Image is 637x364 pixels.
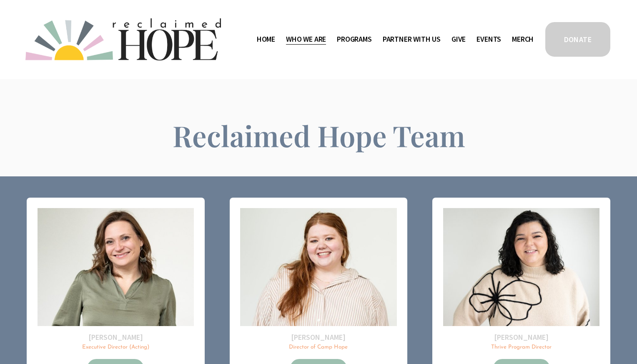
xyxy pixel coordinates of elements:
[443,332,599,342] h2: [PERSON_NAME]
[451,33,466,46] a: Give
[240,344,396,351] p: Director of Camp Hope
[443,344,599,351] p: Thrive Program Director
[38,344,194,351] p: Executive Director (Acting)
[383,33,441,46] a: folder dropdown
[257,33,275,46] a: Home
[383,33,441,45] span: Partner With Us
[337,33,372,45] span: Programs
[476,33,501,46] a: Events
[512,33,534,46] a: Merch
[337,33,372,46] a: folder dropdown
[173,116,465,154] span: Reclaimed Hope Team
[544,21,612,58] a: DONATE
[240,332,396,342] h2: [PERSON_NAME]
[286,33,326,45] span: Who We Are
[25,18,221,60] img: Reclaimed Hope Initiative
[286,33,326,46] a: folder dropdown
[38,332,194,342] h2: [PERSON_NAME]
